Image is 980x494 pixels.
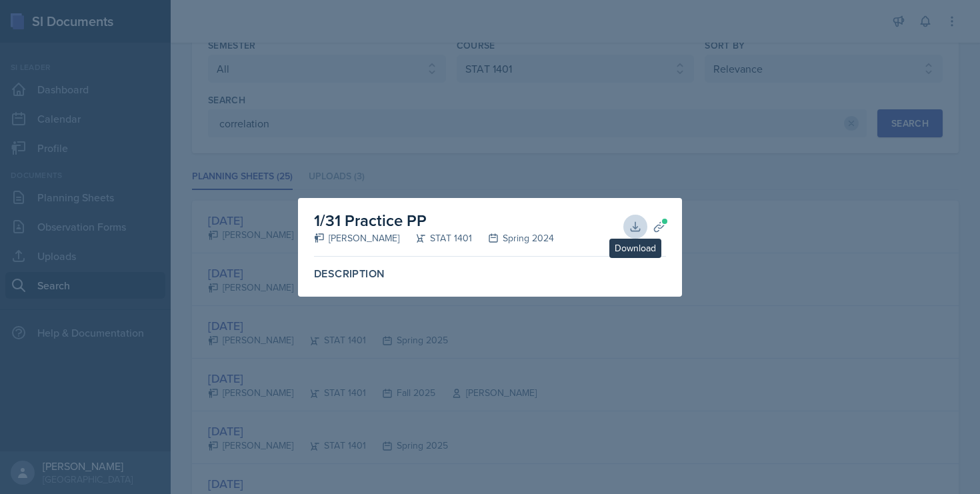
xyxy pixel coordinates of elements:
button: Download [623,215,647,239]
div: [PERSON_NAME] [314,231,399,245]
div: STAT 1401 [399,231,472,245]
label: Description [314,267,666,281]
h2: 1/31 Practice PP [314,209,554,233]
div: Spring 2024 [472,231,554,245]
